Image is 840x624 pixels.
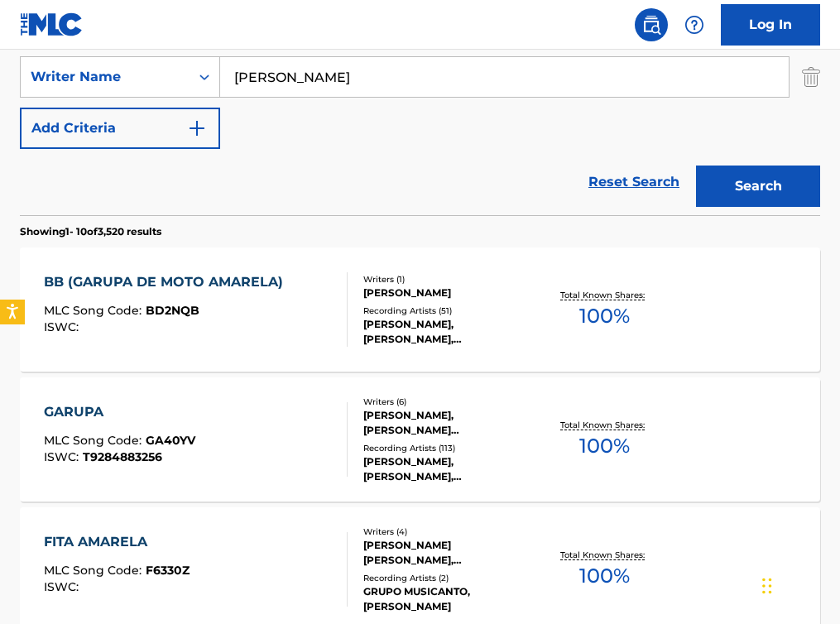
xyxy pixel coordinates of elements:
a: Public Search [635,8,668,41]
button: Search [696,166,820,207]
a: BB (GARUPA DE MOTO AMARELA)MLC Song Code:BD2NQBISWC:Writers (1)[PERSON_NAME]Recording Artists (51... [20,247,820,372]
p: Showing 1 - 10 of 3,520 results [20,224,161,239]
div: [PERSON_NAME],[PERSON_NAME], [PERSON_NAME],[PERSON_NAME], [PERSON_NAME], [PERSON_NAME], [PERSON_N... [363,454,538,484]
p: Total Known Shares: [560,289,649,301]
div: Recording Artists ( 113 ) [363,442,538,454]
span: F6330Z [146,563,190,578]
img: MLC Logo [20,12,84,36]
img: Delete Criterion [802,56,820,98]
div: [PERSON_NAME], [PERSON_NAME] [PERSON_NAME], PHABULLO [PERSON_NAME] [PERSON_NAME] PAMPOLIN [PERSON... [363,408,538,438]
p: Total Known Shares: [560,419,649,431]
div: GARUPA [44,402,195,422]
img: search [641,15,661,35]
span: 100 % [579,301,630,331]
div: Writers ( 4 ) [363,526,538,538]
div: Recording Artists ( 51 ) [363,305,538,317]
span: 100 % [579,431,630,461]
div: Writer Name [31,67,180,87]
div: Writers ( 1 ) [363,273,538,286]
button: Add Criteria [20,108,220,149]
a: GARUPAMLC Song Code:GA40YVISWC:T9284883256Writers (6)[PERSON_NAME], [PERSON_NAME] [PERSON_NAME], ... [20,377,820,502]
span: GA40YV [146,433,195,448]
iframe: Chat Widget [757,545,840,624]
div: FITA AMARELA [44,532,190,552]
img: 9d2ae6d4665cec9f34b9.svg [187,118,207,138]
div: Drag [762,561,772,611]
span: 100 % [579,561,630,591]
p: Total Known Shares: [560,549,649,561]
span: T9284883256 [83,449,162,464]
a: Reset Search [580,164,688,200]
div: [PERSON_NAME] [PERSON_NAME], [PERSON_NAME] [PERSON_NAME][DATE] DE [PERSON_NAME], [PERSON_NAME] [363,538,538,568]
div: Help [678,8,711,41]
div: [PERSON_NAME], [PERSON_NAME], [PERSON_NAME], [PERSON_NAME], [PERSON_NAME] [363,317,538,347]
span: BD2NQB [146,303,199,318]
div: GRUPO MUSICANTO, [PERSON_NAME] [363,584,538,614]
div: Recording Artists ( 2 ) [363,572,538,584]
img: help [684,15,704,35]
span: MLC Song Code : [44,303,146,318]
form: Search Form [20,5,820,215]
div: [PERSON_NAME] [363,286,538,300]
span: MLC Song Code : [44,563,146,578]
span: ISWC : [44,319,83,334]
span: MLC Song Code : [44,433,146,448]
div: Writers ( 6 ) [363,396,538,408]
span: ISWC : [44,579,83,594]
span: ISWC : [44,449,83,464]
div: BB (GARUPA DE MOTO AMARELA) [44,272,291,292]
a: Log In [721,4,820,46]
